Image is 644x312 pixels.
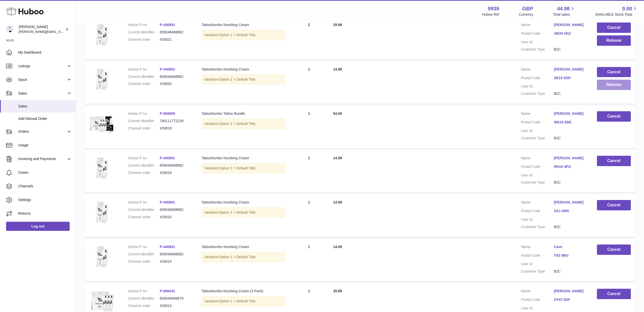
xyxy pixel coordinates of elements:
[128,200,160,205] dt: Huboo P no
[219,166,256,170] span: Option 1 = Default Title;
[160,126,191,131] dd: #33819
[202,200,285,205] div: TattooNumbx Numbing Cream
[597,289,631,299] button: Cancel
[290,106,328,148] td: 1
[554,120,587,125] a: WA10 6DE
[521,217,554,222] dt: User Id
[333,200,342,204] span: 14.99
[18,157,67,161] span: Invoicing and Payments
[554,289,587,294] a: [PERSON_NAME]
[89,244,114,270] img: 99391730978820.jpg
[554,67,587,72] a: [PERSON_NAME]
[597,67,631,77] button: Cancel
[18,197,72,202] span: Settings
[597,35,631,46] button: Release
[160,119,191,123] dd: 740111772228
[202,119,285,129] div: Variation:
[521,111,554,117] dt: Name
[482,12,499,17] div: Huboo Ref
[521,225,554,229] dt: Customer Type
[128,67,160,72] dt: Huboo P no
[597,244,631,255] button: Cancel
[160,74,191,79] dd: 659048468862
[554,200,587,205] a: [PERSON_NAME]
[202,30,285,40] div: Variation:
[202,67,285,72] div: TattooNumbx Numbing Cream
[554,111,587,116] a: [PERSON_NAME]
[597,111,631,122] button: Cancel
[521,91,554,96] dt: Customer Type
[128,259,160,264] dt: Channel order
[333,23,342,27] span: 29.98
[521,253,554,259] dt: Postal Code
[521,40,554,44] dt: User Id
[521,269,554,274] dt: Customer Type
[128,170,160,175] dt: Channel order
[18,143,72,148] span: Usage
[18,129,67,134] span: Orders
[521,84,554,89] dt: User Id
[333,245,342,249] span: 14.99
[89,67,114,92] img: 99391730978820.jpg
[128,37,160,42] dt: Channel order
[160,303,191,308] dd: #33814
[597,200,631,210] button: Cancel
[202,156,285,161] div: TattooNumbx Numbing Cream
[488,5,499,12] strong: 9939
[128,207,160,212] dt: Current identifier
[521,262,554,266] dt: User Id
[290,62,328,104] td: 1
[202,111,285,116] div: TattooNumbx Tattoo Bundle
[128,81,160,86] dt: Channel order
[202,163,285,173] div: Variation:
[160,81,191,86] dd: #33820
[290,239,328,281] td: 1
[219,210,256,214] span: Option 1 = Default Title;
[521,120,554,126] dt: Postal Code
[128,156,160,161] dt: Huboo P no
[160,252,191,257] dd: 659048468862
[202,289,285,294] div: TattooNumbx Numbing Cream (3 Pack)
[160,289,175,293] a: P-906042
[219,33,256,37] span: Option 1 = Default Title;
[89,111,114,137] img: 99391730978731.jpg
[128,111,160,116] dt: Huboo P no
[290,17,328,59] td: 2
[160,296,191,301] dd: 659048468879
[554,297,587,302] a: CF47 0DF
[595,12,638,17] span: AVAILABLE Stock Total
[89,200,114,225] img: 99391730978820.jpg
[521,76,554,82] dt: Postal Code
[521,200,554,206] dt: Name
[160,200,175,204] a: P-440891
[554,253,587,258] a: TA2 6BU
[521,23,554,29] dt: Name
[128,163,160,168] dt: Current identifier
[554,47,587,52] dd: B2C
[160,67,175,71] a: P-440891
[128,252,160,257] dt: Current identifier
[18,91,67,96] span: Sales
[128,215,160,219] dt: Channel order
[202,296,285,306] div: Variation:
[219,122,256,126] span: Option 1 = Default Title;
[128,126,160,131] dt: Channel order
[597,23,631,33] button: Cancel
[160,163,191,168] dd: 659048468862
[18,116,72,121] span: Add Manual Order
[128,74,160,79] dt: Current identifier
[597,156,631,166] button: Cancel
[521,173,554,178] dt: User Id
[18,77,67,82] span: Stock
[554,180,587,185] dd: B2C
[160,30,191,35] dd: 659048468862
[202,74,285,85] div: Variation:
[519,12,533,17] div: Currency
[521,136,554,141] dt: Customer Type
[554,91,587,96] dd: B2C
[128,23,160,27] dt: Huboo P no
[160,170,191,175] dd: #33818
[333,67,342,71] span: 14.99
[128,30,160,35] dt: Current identifier
[554,136,587,141] dd: B2C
